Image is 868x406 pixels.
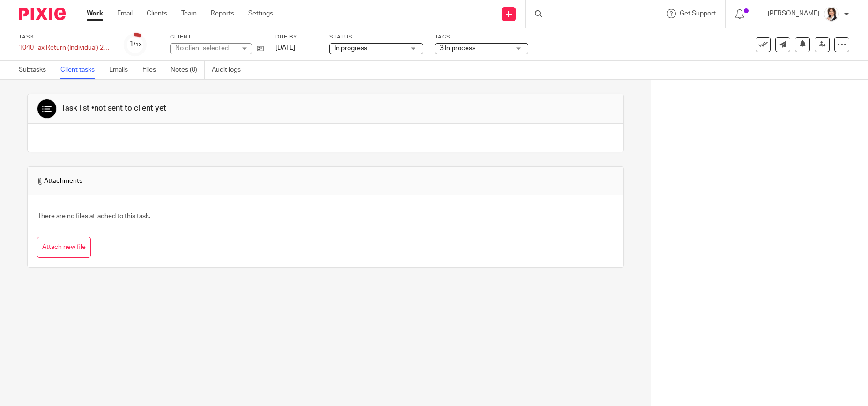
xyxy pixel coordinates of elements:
button: Snooze task [795,37,810,52]
a: Reassign task [815,37,830,52]
div: 1040 Tax Return (Individual) 2024 [19,43,112,53]
a: Team [181,9,197,18]
label: Tags [435,33,528,41]
button: Attach new file [37,237,91,258]
a: Email [117,9,133,18]
span: Get Support [680,10,716,17]
span: There are no files attached to this task. [37,213,150,219]
span: [DATE] [275,45,295,51]
p: [PERSON_NAME] [768,9,819,18]
label: Task [19,33,112,41]
a: Send new email to Kelly Liedtke [775,37,790,52]
div: 1 [129,39,142,50]
a: Work [87,9,103,18]
a: Clients [147,9,167,18]
img: Pixie [19,8,66,20]
span: Attachments [37,176,82,186]
a: Notes (0) [171,61,205,79]
label: Due by [275,33,318,41]
i: Open client page [257,45,264,52]
a: Files [142,61,163,79]
a: Client tasks [60,61,102,79]
a: Reports [211,9,234,18]
a: Settings [248,9,273,18]
div: No client selected [175,44,236,53]
label: Status [329,33,423,41]
img: BW%20Website%203%20-%20square.jpg [824,7,839,22]
a: Audit logs [212,61,248,79]
a: Emails [109,61,135,79]
span: 3 In process [440,45,475,52]
label: Client [170,33,264,41]
a: Subtasks [19,61,53,79]
small: /13 [134,42,142,47]
span: In progress [334,45,367,52]
span: not sent to client yet [94,105,166,112]
div: Task list • [61,104,166,113]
